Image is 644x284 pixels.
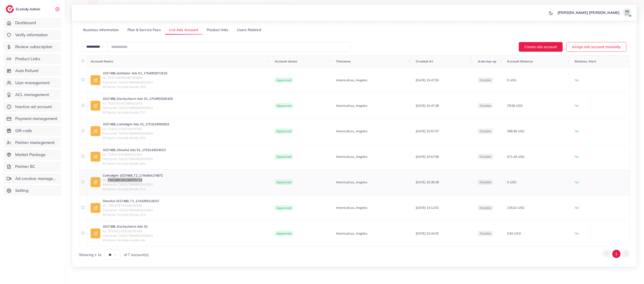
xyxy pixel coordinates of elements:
[507,155,524,159] span: 571.19 USD
[275,231,293,236] span: Approved
[507,206,524,210] span: 126.62 USD
[3,42,61,52] a: Review subscription
[3,30,61,40] a: Verify information
[555,8,633,17] a: [PERSON_NAME] [PERSON_NAME]avatar
[103,131,169,136] span: PartnerId: 7491570966682943504
[6,5,14,13] img: logo
[103,148,166,152] a: 1027488_Shineful Ads 01_1753243024523
[575,231,579,235] span: No
[91,152,100,162] img: ic-ad-info.7fc67b75.svg
[103,208,159,212] span: PartnerId: 7491570966682943504
[103,203,159,208] span: ID: 7491578744466030593
[275,128,293,134] span: Approved
[103,199,159,203] a: Shineful-1027488_T1_1744269118157
[15,140,55,145] span: Partner management
[15,20,36,26] span: Dashboard
[275,205,293,211] span: Approved
[557,10,620,15] p: [PERSON_NAME] [PERSON_NAME]
[91,177,100,187] img: ic-ad-info.7fc67b75.svg
[3,54,61,64] a: Product Links
[575,129,579,133] span: No
[507,231,521,235] span: 0.81 USD
[15,128,32,134] span: Gift code
[3,66,61,76] a: Auto Refund
[480,78,491,82] span: disable
[91,59,113,63] span: Account Name
[3,126,61,136] a: Gift code
[519,42,563,52] button: Create ads account
[103,110,173,115] span: BCName: Ecomdy Media_017
[507,104,522,108] span: 78.59 USD
[480,231,491,235] span: disable
[103,75,167,80] span: ID: 7537246909195599889
[15,68,39,74] span: Auto Refund
[103,233,153,238] span: PartnerId: 7491570966682943504
[202,25,233,35] a: Product links
[336,78,368,82] span: America/Los_Angeles
[103,161,166,166] span: BCName: Ecomdy Media_005
[603,250,630,258] ul: Pagination
[480,155,491,159] span: disable
[416,180,439,184] span: [DATE] 16:36:18
[3,149,61,160] a: Market Package
[575,206,579,210] span: No
[336,129,368,133] span: America/Los_Angeles
[612,250,621,258] button: Go to page 1
[103,157,166,161] span: PartnerId: 7491570966682943504
[3,173,61,184] a: Ad creative management
[124,252,149,257] span: of 7 account(s)
[575,104,579,108] span: No
[6,5,41,13] a: logoEcomdy Admin
[15,80,50,86] span: User management
[91,203,100,213] img: ic-ad-info.7fc67b75.svg
[336,103,368,108] span: America/Los_Angeles
[336,180,368,184] span: America/Los_Angeles
[416,231,439,235] span: [DATE] 22:44:32
[103,122,169,126] a: 1027488_Catholight Ads 01_1753243050823
[103,106,173,110] span: PartnerId: 7491570966682943504
[275,180,293,185] span: Approved
[103,80,167,85] span: PartnerId: 7491570966682943504
[575,78,579,82] span: No
[15,104,52,110] span: Inactive ad account
[15,92,49,98] span: ACL management
[233,25,265,35] a: Users Related
[507,129,524,133] span: 399.38 USD
[480,206,491,210] span: disable
[103,224,153,229] a: 1027488_Dachycharm Ads 02
[336,59,351,63] span: Timezone
[507,180,516,184] span: 0 USD
[103,136,169,140] span: BCName: Ecomdy Media_005
[103,238,153,242] span: BCName: Ecomdy media sale
[103,178,163,182] span: ID: 7491986356168605714
[3,161,61,172] a: Partner BC
[416,78,439,82] span: [DATE] 15:47:55
[416,104,439,108] span: [DATE] 15:47:28
[3,185,61,196] a: Setting
[3,18,61,28] a: Dashboard
[575,155,579,159] span: No
[103,71,167,75] a: 1027488_Gothistar Ads 01_1754902071632
[507,59,533,63] span: Account Balance
[91,75,100,85] img: ic-ad-info.7fc67b75.svg
[15,116,57,122] span: Payment management
[103,96,173,101] a: 1027488_Dachycharm Ads 01_1754902045425
[103,85,167,89] span: BCName: Ecomdy Media_005
[165,25,202,35] a: List Ads Account
[275,103,293,108] span: Approved
[15,164,36,169] span: Partner BC
[15,152,46,158] span: Market Package
[3,90,61,100] a: ACL management
[336,231,368,236] span: America/Los_Angeles
[3,137,61,148] a: Partner management
[103,182,163,187] span: PartnerId: 7491570966682943504
[416,206,439,210] span: [DATE] 14:12:02
[275,59,297,63] span: Account status
[15,44,53,50] span: Review subscription
[15,188,28,193] span: Setting
[480,180,491,184] span: disable
[3,78,61,88] a: User management
[416,155,439,159] span: [DATE] 10:57:08
[16,7,41,11] h2: Ecomdy Admin
[103,173,163,178] a: Catholight-1027488_T2_1744364174872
